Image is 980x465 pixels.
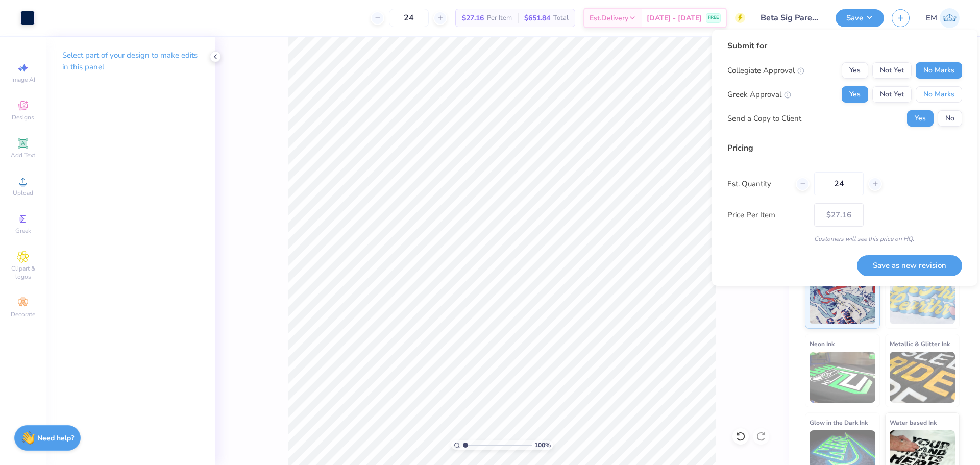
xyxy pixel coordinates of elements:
span: $651.84 [524,13,550,23]
span: $27.16 [462,13,484,23]
div: Collegiate Approval [727,65,804,77]
input: – – [814,172,864,195]
div: Greek Approval [727,89,791,101]
div: Send a Copy to Client [727,113,801,125]
button: Not Yet [872,86,912,103]
button: Yes [907,110,934,127]
a: EM [926,8,960,28]
button: Yes [842,62,868,79]
span: Designs [12,113,34,121]
span: Total [553,13,569,23]
span: EM [926,12,937,24]
span: Metallic & Glitter Ink [890,338,950,349]
label: Est. Quantity [727,178,788,190]
button: Not Yet [872,62,912,79]
button: No Marks [916,62,962,79]
button: Save [836,9,884,27]
span: 100 % [534,440,551,450]
span: Clipart & logos [5,264,41,281]
span: Neon Ink [810,338,835,349]
img: Emily Mcclelland [940,8,960,28]
span: Upload [13,189,33,197]
span: Water based Ink [890,417,937,428]
span: Decorate [11,310,35,319]
div: Customers will see this price on HQ. [727,234,962,243]
button: Save as new revision [857,255,962,276]
span: FREE [708,14,719,21]
div: Pricing [727,142,962,154]
div: Submit for [727,40,962,52]
span: Add Text [11,151,35,159]
button: No [938,110,962,127]
span: Est. Delivery [590,13,628,23]
span: Per Item [487,13,512,23]
img: Standard [810,273,875,324]
span: Glow in the Dark Ink [810,417,868,428]
img: Neon Ink [810,352,875,403]
img: Puff Ink [890,273,955,324]
img: Metallic & Glitter Ink [890,352,955,403]
input: – – [389,9,429,27]
span: Image AI [11,76,35,84]
strong: Need help? [37,433,74,443]
button: Yes [842,86,868,103]
label: Price Per Item [727,209,806,221]
input: Untitled Design [753,8,828,28]
span: [DATE] - [DATE] [647,13,702,23]
p: Select part of your design to make edits in this panel [62,50,199,73]
button: No Marks [916,86,962,103]
span: Greek [15,227,31,235]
